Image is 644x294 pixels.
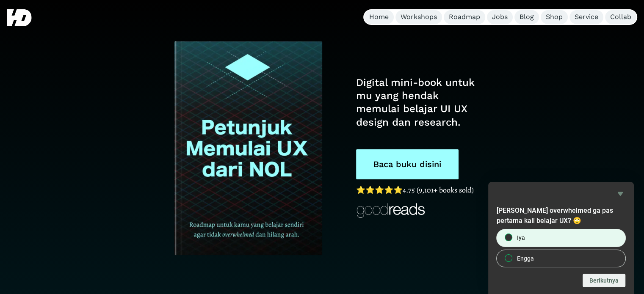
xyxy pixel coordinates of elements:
[492,13,508,22] div: Jobs
[487,10,513,24] a: Jobs
[356,184,478,197] h1: 4.75 (9,101+ books sold)
[369,13,389,22] div: Home
[583,274,625,287] button: Next question
[444,10,485,24] a: Roadmap
[546,13,563,22] div: Shop
[356,185,403,195] a: ⭐️⭐️⭐️⭐️⭐️
[395,10,442,24] a: Workshops
[364,10,394,24] a: Home
[517,234,525,242] span: Iya
[575,13,598,22] div: Service
[517,254,534,263] span: Engga
[520,13,534,22] div: Blog
[401,13,437,22] div: Workshops
[610,13,631,22] div: Collab
[356,149,459,179] a: Baca buku disini
[615,189,625,199] button: Hide survey
[356,76,478,129] h1: Digital mini-book untuk mu yang hendak memulai belajar UI UX design dan research.
[497,206,625,226] h2: Ngerasa overwhelmed ga pas pertama kali belajar UX? 🙄
[497,229,625,267] div: Ngerasa overwhelmed ga pas pertama kali belajar UX? 🙄
[449,13,480,22] div: Roadmap
[569,10,603,24] a: Service
[605,10,636,24] a: Collab
[514,10,539,24] a: Blog
[497,189,625,287] div: Ngerasa overwhelmed ga pas pertama kali belajar UX? 🙄
[541,10,568,24] a: Shop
